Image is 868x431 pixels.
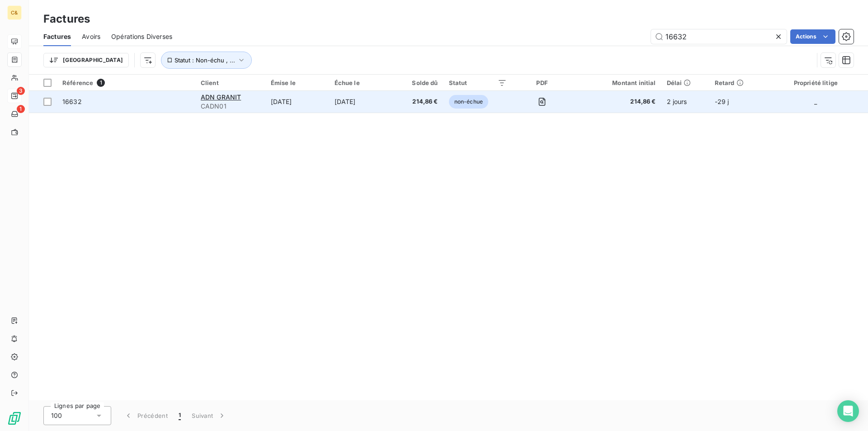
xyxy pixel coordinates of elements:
[82,32,100,41] span: Avoirs
[43,32,71,41] span: Factures
[271,79,324,86] div: Émise le
[7,411,22,426] img: Logo LeanPay
[17,87,25,95] span: 3
[715,98,729,105] span: -29 j
[7,5,22,20] div: C&
[265,91,329,113] td: [DATE]
[51,411,62,420] span: 100
[399,79,438,86] div: Solde dû
[578,79,656,86] div: Montant initial
[578,97,656,106] span: 214,86 €
[335,79,388,86] div: Échue le
[837,400,859,422] div: Open Intercom Messenger
[17,105,25,113] span: 1
[518,79,567,86] div: PDF
[651,29,787,44] input: Rechercher
[667,79,704,86] div: Délai
[118,406,173,425] button: Précédent
[161,52,252,69] button: Statut : Non-échu , ...
[173,406,186,425] button: 1
[329,91,393,113] td: [DATE]
[201,102,260,111] span: CADN01
[399,97,438,106] span: 214,86 €
[814,98,817,105] span: _
[449,79,507,86] div: Statut
[62,98,82,105] span: 16632
[790,29,835,44] button: Actions
[201,79,260,86] div: Client
[179,411,181,420] span: 1
[97,79,105,87] span: 1
[661,91,709,113] td: 2 jours
[43,11,90,27] h3: Factures
[201,93,241,101] span: ADN GRANIT
[769,79,863,86] div: Propriété litige
[715,79,758,86] div: Retard
[62,79,93,86] span: Référence
[449,95,488,109] span: non-échue
[175,57,235,64] span: Statut : Non-échu , ...
[186,406,232,425] button: Suivant
[111,32,172,41] span: Opérations Diverses
[43,53,129,67] button: [GEOGRAPHIC_DATA]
